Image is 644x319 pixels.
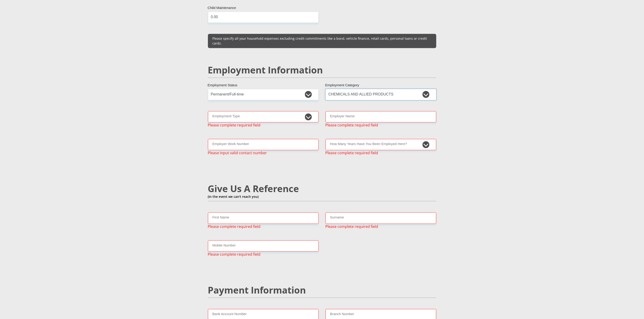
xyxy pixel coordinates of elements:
[208,240,319,252] input: Mobile Number
[208,252,261,257] span: Please complete required field
[208,64,436,76] h2: Employment Information
[208,224,261,229] span: Please complete required field
[326,111,436,122] input: Employer's Name
[326,122,378,128] span: Please complete required field
[208,212,319,224] input: Name
[208,194,436,199] p: (In the event we can't reach you)
[208,122,261,128] span: Please complete required field
[208,139,319,150] input: Employer Work Number
[326,224,378,229] span: Please complete required field
[326,150,378,156] span: Please complete required field
[213,36,432,46] p: Please specify all your household expenses excluding credit commitments like a bond, vehicle fina...
[208,285,436,296] h2: Payment Information
[208,183,436,194] h2: Give Us A Reference
[208,11,319,23] input: Expenses - Child Maintenance
[208,150,267,156] span: Please input valid contact number
[326,212,436,224] input: Surname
